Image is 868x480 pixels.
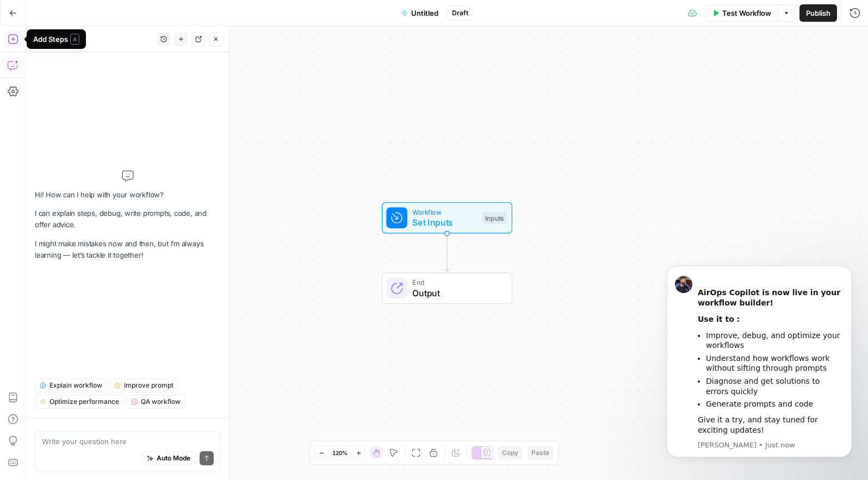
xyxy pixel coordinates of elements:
span: End [412,277,501,288]
div: WorkflowSet InputsInputs [346,202,548,234]
span: Explain workflow [49,381,102,390]
p: Hi! How can I help with your workflow? [35,189,221,201]
button: Paste [527,446,554,460]
span: Improve prompt [124,381,173,390]
p: I can explain steps, debug, write prompts, code, and offer advice. [35,208,221,230]
iframe: Intercom notifications message [650,256,868,464]
span: Copy [502,448,518,458]
span: Untitled [411,8,438,18]
p: I might make mistakes now and then, but I’m always learning — let’s tackle it together! [35,238,221,261]
button: Auto Mode [142,451,195,465]
button: Untitled [395,4,445,22]
button: QA workflow [126,395,185,409]
button: Test Workflow [705,4,778,22]
span: Optimize performance [49,397,119,407]
button: Publish [799,4,837,22]
button: Optimize performance [35,395,124,409]
span: Publish [806,8,830,18]
span: Auto Mode [157,453,190,463]
span: QA workflow [141,397,181,407]
span: Workflow [412,207,477,217]
span: Set Inputs [412,216,477,229]
div: Inputs [482,212,506,224]
g: Edge from start to end [445,234,449,272]
div: EndOutput [346,273,548,304]
button: Copy [498,446,523,460]
span: Paste [531,448,549,458]
button: Explain workflow [35,378,107,392]
span: Draft [452,8,468,18]
div: Add Steps [33,34,79,45]
button: Improve prompt [109,378,178,392]
span: 120% [332,448,348,457]
span: Test Workflow [722,8,771,18]
span: Output [412,286,501,300]
span: A [70,34,79,45]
